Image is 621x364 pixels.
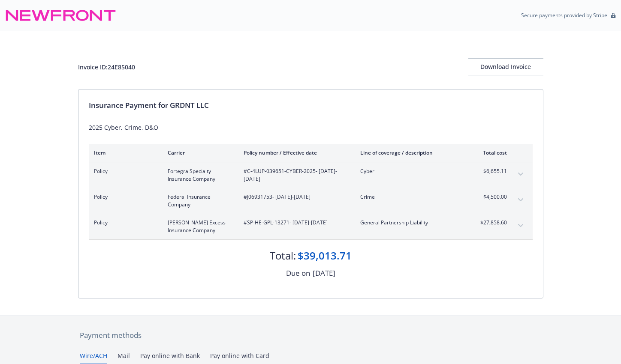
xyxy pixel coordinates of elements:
button: expand content [514,167,528,181]
div: Carrier [168,149,230,156]
div: Download Invoice [468,59,543,75]
span: Cyber [360,167,461,175]
span: Fortegra Specialty Insurance Company [168,167,230,183]
div: Invoice ID: 24E85040 [78,63,135,72]
div: Line of coverage / description [360,149,461,156]
span: #C-4LUP-039651-CYBER-2025 - [DATE]-[DATE] [244,167,347,183]
div: Total: [270,248,296,263]
span: #SP-HE-GPL-13271 - [DATE]-[DATE] [244,219,347,227]
span: #J06931753 - [DATE]-[DATE] [244,193,347,201]
span: Crime [360,193,461,201]
span: Policy [94,167,154,175]
div: Item [94,149,154,156]
button: expand content [514,219,528,233]
span: General Partnership Liability [360,219,461,227]
div: Policy[PERSON_NAME] Excess Insurance Company#SP-HE-GPL-13271- [DATE]-[DATE]General Partnership Li... [89,214,533,239]
span: $6,655.11 [475,167,507,175]
button: Download Invoice [468,58,543,75]
span: $4,500.00 [475,193,507,201]
div: Total cost [475,149,507,156]
div: PolicyFortegra Specialty Insurance Company#C-4LUP-039651-CYBER-2025- [DATE]-[DATE]Cyber$6,655.11e... [89,162,533,188]
span: Policy [94,219,154,227]
span: Policy [94,193,154,201]
div: [DATE] [313,268,335,279]
span: $27,858.60 [475,219,507,227]
div: Policy number / Effective date [244,149,347,156]
div: 2025 Cyber, Crime, D&O [89,123,533,132]
p: Secure payments provided by Stripe [521,12,607,19]
span: Federal Insurance Company [168,193,230,209]
div: Insurance Payment for GRDNT LLC [89,100,533,111]
span: [PERSON_NAME] Excess Insurance Company [168,219,230,234]
button: expand content [514,193,528,207]
div: Payment methods [80,330,542,341]
div: $39,013.71 [298,248,352,263]
div: PolicyFederal Insurance Company#J06931753- [DATE]-[DATE]Crime$4,500.00expand content [89,188,533,214]
div: Due on [286,268,310,279]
